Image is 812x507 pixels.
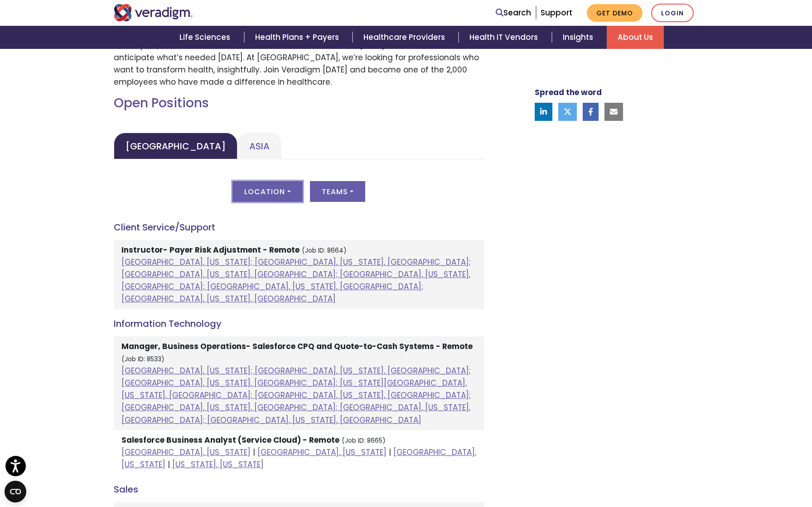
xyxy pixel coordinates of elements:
[257,447,387,458] a: [GEOGRAPHIC_DATA], [US_STATE]
[114,4,193,21] img: Veradigm logo
[114,222,484,233] h4: Client Service/Support
[552,26,607,49] a: Insights
[121,244,300,255] strong: Instructor- Payer Risk Adjustment - Remote
[114,484,484,495] h4: Sales
[121,447,251,458] a: [GEOGRAPHIC_DATA], [US_STATE]
[232,181,302,202] button: Location
[353,26,459,49] a: Healthcare Providers
[587,4,643,22] a: Get Demo
[121,355,164,364] small: (Job ID: 8533)
[244,26,353,49] a: Health Plans + Payers
[459,26,551,49] a: Health IT Vendors
[121,257,471,305] a: [GEOGRAPHIC_DATA], [US_STATE]; [GEOGRAPHIC_DATA], [US_STATE], [GEOGRAPHIC_DATA]; [GEOGRAPHIC_DATA...
[541,7,572,18] a: Support
[5,481,26,502] button: Open CMP widget
[168,459,170,470] span: |
[237,133,281,159] a: Asia
[342,436,386,445] small: (Job ID: 8665)
[121,341,473,352] strong: Manager, Business Operations- Salesforce CPQ and Quote-to-Cash Systems - Remote
[253,447,255,458] span: |
[114,96,484,111] h2: Open Positions
[310,181,365,202] button: Teams
[302,246,347,255] small: (Job ID: 8664)
[172,459,264,470] a: [US_STATE], [US_STATE]
[169,26,244,49] a: Life Sciences
[535,87,602,98] strong: Spread the word
[121,435,339,445] strong: Salesforce Business Analyst (Service Cloud) - Remote
[121,365,471,426] a: [GEOGRAPHIC_DATA], [US_STATE]; [GEOGRAPHIC_DATA], [US_STATE], [GEOGRAPHIC_DATA]; [GEOGRAPHIC_DATA...
[114,27,484,88] p: Join a passionate team of dedicated associates who work side-by-side with caregivers, developers,...
[389,447,391,458] span: |
[496,7,531,19] a: Search
[607,26,664,49] a: About Us
[114,318,484,329] h4: Information Technology
[651,4,694,22] a: Login
[114,133,237,159] a: [GEOGRAPHIC_DATA]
